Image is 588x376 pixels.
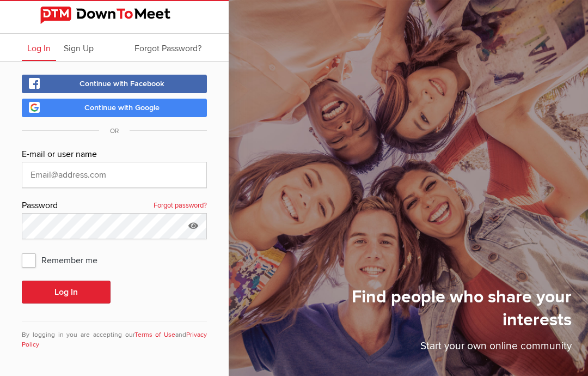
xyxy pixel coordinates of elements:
div: Password [22,199,207,213]
span: Forgot Password? [134,43,201,54]
a: Sign Up [58,34,99,61]
h1: Find people who share your interests [283,286,572,338]
span: Log In [27,43,51,54]
div: By logging in you are accepting our and [22,321,207,350]
a: Terms of Use [134,331,176,339]
span: Continue with Google [84,103,160,112]
span: Continue with Facebook [79,79,164,88]
a: Continue with Google [22,99,207,117]
a: Forgot Password? [129,34,207,61]
span: Sign Up [64,43,94,54]
div: E-mail or user name [22,148,207,162]
p: Start your own online community [283,338,572,360]
a: Forgot password? [154,199,207,213]
button: Log In [22,281,111,304]
a: Continue with Facebook [22,75,207,93]
span: Remember me [22,250,108,270]
input: Email@address.com [22,162,207,188]
img: DownToMeet [40,7,188,24]
a: Log In [22,34,56,61]
span: OR [99,127,130,135]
